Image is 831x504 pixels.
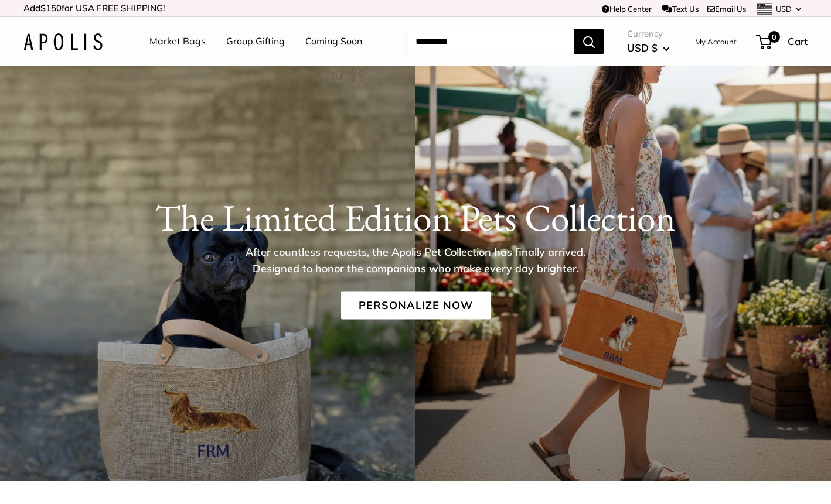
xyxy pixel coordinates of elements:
a: 0 Cart [757,32,808,51]
span: $150 [40,2,62,13]
span: Currency [627,26,670,42]
p: After countless requests, the Apolis Pet Collection has finally arrived. Designed to honor the co... [225,244,606,277]
a: Market Bags [149,33,206,50]
button: Search [574,29,604,54]
a: Personalize Now [341,292,491,320]
img: Apolis [23,33,103,50]
a: Email Us [707,4,746,13]
span: Cart [788,35,808,47]
span: 0 [768,31,780,43]
a: Group Gifting [226,33,285,50]
a: Coming Soon [305,33,362,50]
a: Help Center [602,4,652,13]
span: USD [776,4,792,13]
h1: The Limited Edition Pets Collection [23,196,808,240]
a: Text Us [662,4,698,13]
a: My Account [695,35,737,49]
span: USD $ [627,42,658,54]
input: Search... [406,29,574,54]
button: USD $ [627,39,670,57]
